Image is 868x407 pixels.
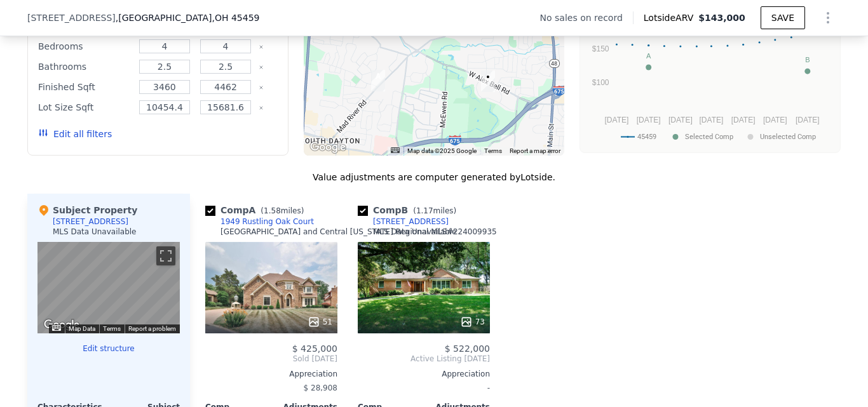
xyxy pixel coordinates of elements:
a: 1949 Rustling Oak Court [205,217,314,227]
div: Appreciation [205,369,337,379]
text: [DATE] [796,116,820,124]
button: Map Data [69,324,95,333]
div: 6835 Saint Laurent Cir [481,70,495,92]
button: Edit structure [37,344,180,354]
img: Google [41,317,83,333]
div: Bedrooms [38,37,132,55]
a: Report a problem [128,325,176,332]
a: Terms (opens in new tab) [484,147,502,154]
div: [STREET_ADDRESS] [53,217,128,227]
div: - [358,379,490,397]
div: Comp A [205,204,309,217]
text: [DATE] [763,116,787,124]
button: Keyboard shortcuts [52,325,61,331]
div: [STREET_ADDRESS] [373,217,449,227]
span: , [GEOGRAPHIC_DATA] [116,11,260,24]
span: $ 425,000 [292,344,337,354]
img: Google [307,139,349,156]
text: [DATE] [700,116,724,124]
div: Bathrooms [38,58,132,76]
text: Selected Comp [685,133,733,141]
div: Subject Property [37,204,137,217]
div: Finished Sqft [38,78,132,96]
button: Clear [259,65,264,70]
a: Report a map error [510,147,560,154]
div: 73 [460,316,485,328]
button: Clear [259,105,264,110]
span: ( miles) [255,206,309,215]
span: $ 28,908 [304,384,337,392]
div: Value adjustments are computer generated by Lotside . [27,171,841,183]
div: No sales on record [540,11,633,24]
a: Open this area in Google Maps (opens a new window) [41,317,83,333]
button: Clear [259,85,264,90]
div: 51 [308,316,332,328]
div: Lot Size Sqft [38,98,132,116]
button: Toggle fullscreen view [156,246,175,265]
button: Clear [259,44,264,50]
span: 1.17 [416,206,433,215]
text: B [805,56,810,63]
div: Appreciation [358,369,490,379]
span: 1.58 [264,206,281,215]
div: Map [37,242,180,333]
span: ( miles) [408,206,461,215]
div: 1949 Rustling Oak Court [371,70,385,91]
span: Lotside ARV [644,11,698,24]
div: Comp B [358,204,461,217]
div: 1949 Rustling Oak Court [220,217,314,227]
div: MLS Data Unavailable [373,227,457,237]
button: Show Options [815,5,841,30]
a: Terms (opens in new tab) [103,325,121,332]
span: Map data ©2025 Google [407,147,477,154]
text: Unselected Comp [760,133,816,141]
a: [STREET_ADDRESS] [358,217,449,227]
a: Open this area in Google Maps (opens a new window) [307,139,349,156]
text: [DATE] [637,116,661,124]
text: $150 [592,44,609,53]
div: MLS Data Unavailable [53,227,137,237]
text: [DATE] [731,116,756,124]
text: [DATE] [668,116,693,124]
button: Keyboard shortcuts [391,147,400,153]
div: Street View [37,242,180,333]
button: Edit all filters [38,128,112,140]
span: Sold [DATE] [205,354,337,364]
button: SAVE [761,6,805,29]
text: 45459 [637,133,656,141]
span: $ 522,000 [445,344,490,354]
text: A [646,52,651,60]
span: $143,000 [698,13,745,23]
span: Active Listing [DATE] [358,354,490,364]
text: [DATE] [605,116,629,124]
span: [STREET_ADDRESS] [27,11,116,24]
text: $100 [592,78,609,87]
span: , OH 45459 [212,13,259,23]
div: [GEOGRAPHIC_DATA] and Central [US_STATE] Regional MLS # 224009935 [220,227,497,237]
